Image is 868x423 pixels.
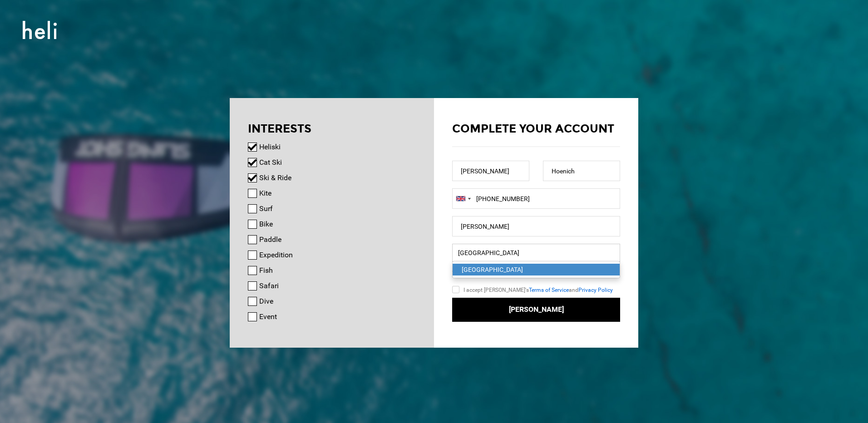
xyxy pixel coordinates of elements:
[259,280,279,291] label: Safari
[259,203,273,214] label: Surf
[259,188,271,199] label: Kite
[259,296,273,307] label: Dive
[453,189,473,208] div: United Kingdom: +44
[578,287,613,293] a: Privacy Policy
[259,157,282,168] label: Cat Ski
[529,287,569,293] a: Terms of Service
[259,265,273,276] label: Fish
[259,234,281,245] label: Paddle
[462,265,611,274] div: [GEOGRAPHIC_DATA]
[259,250,293,261] label: Expedition
[452,285,613,295] label: I accept [PERSON_NAME]'s and
[259,311,277,322] label: Event
[452,216,620,236] input: Username
[543,161,620,181] input: Last name
[452,188,620,209] input: +1 201-555-0123
[452,121,620,137] div: Complete your account
[259,172,291,183] label: Ski & Ride
[452,298,620,322] button: [PERSON_NAME]
[452,161,529,181] input: First name
[259,142,281,152] label: Heliski
[248,121,416,137] div: INTERESTS
[452,244,620,262] input: Select box
[259,219,273,230] label: Bike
